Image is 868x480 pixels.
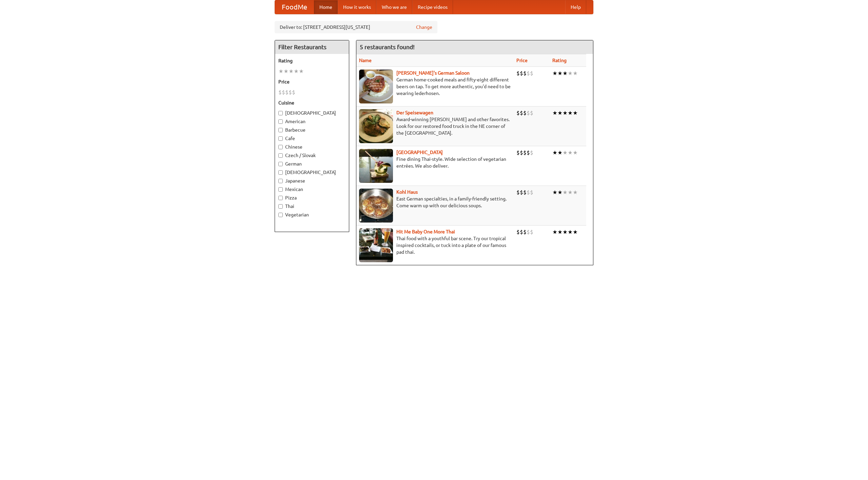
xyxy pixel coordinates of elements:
li: $ [527,189,530,196]
li: ★ [557,70,563,77]
li: $ [292,89,295,96]
label: Chinese [278,143,346,150]
li: ★ [573,70,578,77]
input: Pizza [278,196,283,200]
a: Who we are [376,0,412,14]
li: $ [516,109,520,117]
li: ★ [563,149,568,156]
label: Cafe [278,135,346,142]
li: ★ [552,149,557,156]
a: Change [416,24,432,31]
p: Award-winning [PERSON_NAME] and other favorites. Look for our restored food truck in the NE corne... [359,116,511,136]
a: Der Speisewagen [396,110,433,115]
p: Thai food with a youthful bar scene. Try our tropical inspired cocktails, or tuck into a plate of... [359,235,511,255]
li: $ [530,189,533,196]
li: ★ [568,228,573,236]
div: Deliver to: [STREET_ADDRESS][US_STATE] [275,21,437,33]
li: ★ [557,149,563,156]
label: German [278,160,346,167]
label: [DEMOGRAPHIC_DATA] [278,169,346,176]
label: [DEMOGRAPHIC_DATA] [278,110,346,116]
a: Price [516,58,528,63]
li: ★ [563,189,568,196]
li: ★ [552,189,557,196]
li: $ [523,109,527,117]
a: Help [565,0,586,14]
li: $ [530,228,533,236]
h5: Price [278,78,346,85]
li: $ [278,89,282,96]
li: $ [289,89,292,96]
input: German [278,162,283,166]
li: ★ [573,228,578,236]
h4: Filter Restaurants [275,40,349,54]
li: $ [530,109,533,117]
li: ★ [568,189,573,196]
li: $ [527,70,530,77]
li: ★ [289,68,294,75]
label: American [278,118,346,125]
li: ★ [563,109,568,117]
li: $ [523,70,527,77]
li: ★ [568,109,573,117]
li: $ [516,149,520,156]
input: Japanese [278,179,283,183]
a: Home [314,0,338,14]
img: satay.jpg [359,149,393,183]
li: $ [520,109,523,117]
a: FoodMe [275,0,314,14]
li: $ [523,228,527,236]
li: $ [516,228,520,236]
a: Recipe videos [412,0,453,14]
li: $ [523,149,527,156]
li: $ [530,149,533,156]
label: Thai [278,203,346,210]
li: ★ [573,109,578,117]
label: Mexican [278,186,346,193]
p: East German specialties, in a family-friendly setting. Come warm up with our delicious soups. [359,195,511,209]
li: ★ [552,70,557,77]
a: Rating [552,58,567,63]
li: ★ [563,70,568,77]
p: Fine dining Thai-style. Wide selection of vegetarian entrées. We also deliver. [359,156,511,169]
li: $ [282,89,285,96]
li: $ [285,89,289,96]
input: Cafe [278,136,283,141]
li: $ [527,149,530,156]
ng-pluralize: 5 restaurants found! [360,44,415,50]
li: $ [520,228,523,236]
label: Czech / Slovak [278,152,346,159]
label: Vegetarian [278,211,346,218]
img: babythai.jpg [359,228,393,262]
li: ★ [552,228,557,236]
a: [GEOGRAPHIC_DATA] [396,150,443,155]
li: ★ [568,149,573,156]
li: $ [530,70,533,77]
li: ★ [573,189,578,196]
input: Vegetarian [278,213,283,217]
li: ★ [283,68,289,75]
a: Hit Me Baby One More Thai [396,229,455,234]
input: Thai [278,204,283,209]
a: Kohl Haus [396,189,418,195]
li: ★ [573,149,578,156]
li: ★ [557,228,563,236]
a: [PERSON_NAME]'s German Saloon [396,70,470,76]
li: ★ [278,68,283,75]
li: $ [520,70,523,77]
li: $ [527,109,530,117]
a: Name [359,58,372,63]
li: ★ [557,189,563,196]
a: How it works [338,0,376,14]
input: Barbecue [278,128,283,132]
li: ★ [294,68,299,75]
h5: Cuisine [278,99,346,106]
input: [DEMOGRAPHIC_DATA] [278,170,283,175]
label: Pizza [278,194,346,201]
input: Czech / Slovak [278,153,283,158]
li: $ [516,189,520,196]
li: $ [520,149,523,156]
